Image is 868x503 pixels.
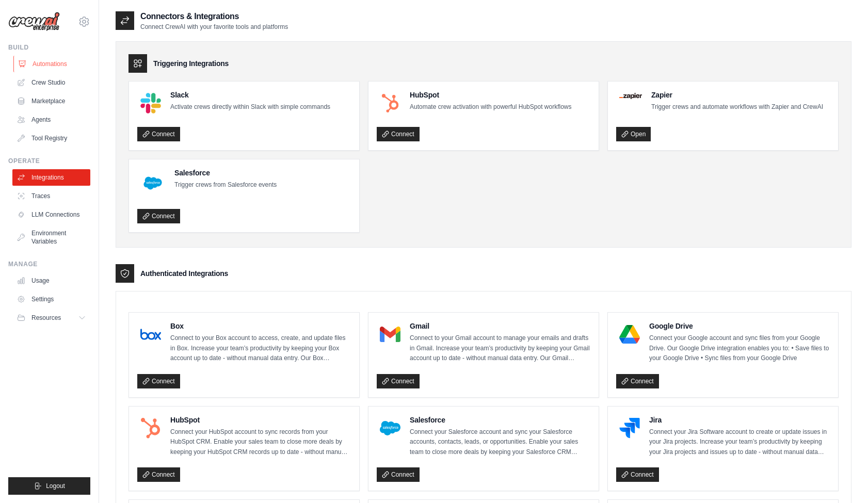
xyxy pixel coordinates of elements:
[380,93,400,113] img: HubSpot Logo
[153,58,229,69] h3: Triggering Integrations
[140,10,288,23] h2: Connectors & Integrations
[170,333,351,364] p: Connect to your Box account to access, create, and update files in Box. Increase your team’s prod...
[174,168,277,178] h4: Salesforce
[137,374,180,388] a: Connect
[410,415,590,425] h4: Salesforce
[8,260,90,268] div: Manage
[140,171,165,196] img: Salesforce Logo
[12,206,90,223] a: LLM Connections
[13,56,91,72] a: Automations
[410,321,590,331] h4: Gmail
[140,23,288,31] p: Connect CrewAI with your favorite tools and platforms
[12,169,90,186] a: Integrations
[174,180,277,190] p: Trigger crews from Salesforce events
[170,415,351,425] h4: HubSpot
[170,102,330,112] p: Activate crews directly within Slack with simple commands
[8,12,60,31] img: Logo
[12,310,90,326] button: Resources
[410,102,571,112] p: Automate crew activation with powerful HubSpot workflows
[12,74,90,91] a: Crew Studio
[137,467,180,482] a: Connect
[140,418,161,439] img: HubSpot Logo
[616,467,659,482] a: Connect
[651,102,823,112] p: Trigger crews and automate workflows with Zapier and CrewAI
[140,324,161,345] img: Box Logo
[649,427,830,458] p: Connect your Jira Software account to create or update issues in your Jira projects. Increase you...
[616,374,659,388] a: Connect
[12,225,90,250] a: Environment Variables
[12,130,90,147] a: Tool Registry
[170,321,351,331] h4: Box
[31,314,61,322] span: Resources
[12,93,90,109] a: Marketplace
[137,127,180,141] a: Connect
[377,127,420,141] a: Connect
[380,324,400,345] img: Gmail Logo
[410,90,571,100] h4: HubSpot
[619,418,640,439] img: Jira Logo
[140,268,228,279] h3: Authenticated Integrations
[8,157,90,165] div: Operate
[380,418,400,439] img: Salesforce Logo
[649,415,830,425] h4: Jira
[8,43,90,52] div: Build
[8,477,90,495] button: Logout
[649,333,830,364] p: Connect your Google account and sync files from your Google Drive. Our Google Drive integration e...
[12,111,90,128] a: Agents
[12,272,90,289] a: Usage
[410,427,590,458] p: Connect your Salesforce account and sync your Salesforce accounts, contacts, leads, or opportunit...
[619,324,640,345] img: Google Drive Logo
[616,127,651,141] a: Open
[12,291,90,307] a: Settings
[140,93,161,113] img: Slack Logo
[170,427,351,458] p: Connect your HubSpot account to sync records from your HubSpot CRM. Enable your sales team to clo...
[410,333,590,364] p: Connect to your Gmail account to manage your emails and drafts in Gmail. Increase your team’s pro...
[46,482,65,490] span: Logout
[619,93,642,99] img: Zapier Logo
[649,321,830,331] h4: Google Drive
[170,90,330,100] h4: Slack
[377,467,420,482] a: Connect
[651,90,823,100] h4: Zapier
[137,209,180,223] a: Connect
[377,374,420,388] a: Connect
[12,188,90,204] a: Traces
